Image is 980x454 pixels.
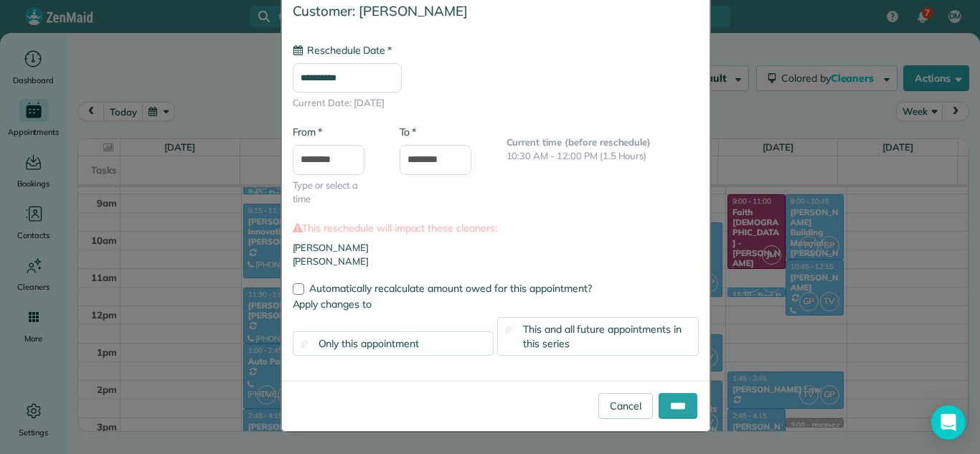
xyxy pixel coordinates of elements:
[293,297,699,311] label: Apply changes to
[400,125,416,139] label: To
[293,43,392,57] label: Reschedule Date
[505,326,514,335] input: This and all future appointments in this series
[931,405,966,440] div: Open Intercom Messenger
[300,340,309,349] input: Only this appointment
[507,136,651,148] b: Current time (before reschedule)
[293,221,699,235] label: This reschedule will impact these cleaners:
[523,323,682,350] span: This and all future appointments in this series
[293,255,699,269] li: [PERSON_NAME]
[598,393,653,419] a: Cancel
[293,96,699,110] span: Current Date: [DATE]
[309,282,592,295] span: Automatically recalculate amount owed for this appointment?
[293,241,699,255] li: [PERSON_NAME]
[293,125,322,139] label: From
[293,4,699,19] h4: Customer: [PERSON_NAME]
[507,149,699,164] p: 10:30 AM - 12:00 PM (1.5 Hours)
[293,179,378,207] span: Type or select a time
[319,337,419,350] span: Only this appointment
